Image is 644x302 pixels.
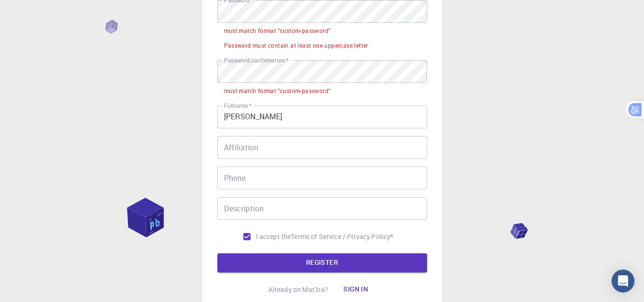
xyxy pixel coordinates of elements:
[268,285,328,294] p: Already on Mat3ra?
[224,86,331,96] div: must match format "custom-password"
[224,56,288,64] label: Password confirmation
[224,26,331,36] div: must match format "custom-password"
[336,280,376,299] button: Sign in
[291,232,393,241] p: Terms of Service / Privacy Policy *
[291,232,393,241] a: Terms of Service / Privacy Policy*
[217,253,427,272] button: REGISTER
[224,102,252,110] label: Fullname
[224,41,368,51] div: Password must contain at least one uppercase letter
[612,270,634,292] div: Open Intercom Messenger
[256,232,291,241] span: I accept the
